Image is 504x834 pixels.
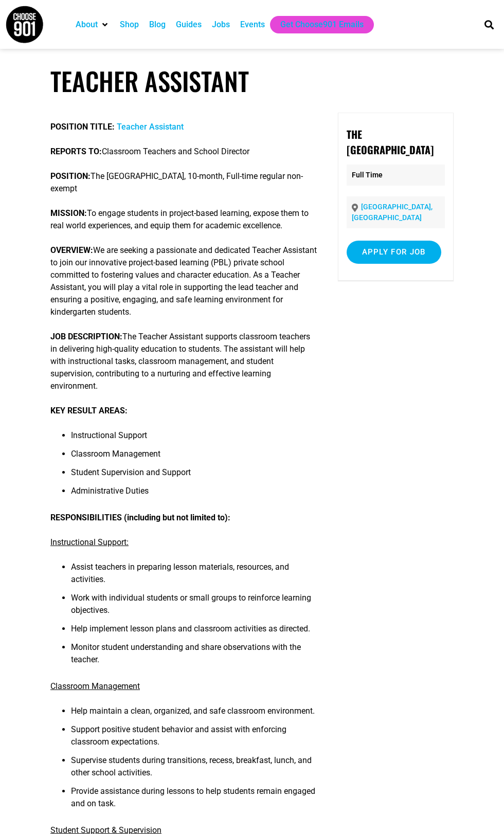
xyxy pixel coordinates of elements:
span: Classroom Management [50,681,140,691]
h1: Teacher Assistant [50,66,454,96]
li: Help implement lesson plans and classroom activities as directed. [71,623,317,641]
li: Support positive student behavior and assist with enforcing classroom expectations. [71,723,317,754]
li: Instructional Support [71,429,317,448]
strong: JOB DESCRIPTION: [50,332,122,341]
li: Administrative Duties [71,485,317,503]
p: To engage students in project-based learning, expose them to real world experiences, and equip th... [50,207,317,232]
a: Teacher Assistant [117,122,184,132]
li: Monitor student understanding and share observations with the teacher. [71,641,317,672]
a: Shop [120,19,139,31]
a: Guides [176,19,202,31]
li: Help maintain a clean, organized, and safe classroom environment. [71,705,317,723]
a: Jobs [212,19,230,31]
strong: KEY RESULT AREAS: [50,406,128,415]
p: The Teacher Assistant supports classroom teachers in delivering high-quality education to student... [50,331,317,392]
a: [GEOGRAPHIC_DATA], [GEOGRAPHIC_DATA] [352,203,433,222]
strong: OVERVIEW: [50,245,93,255]
p: We are seeking a passionate and dedicated Teacher Assistant to join our innovative project-based ... [50,244,317,318]
p: Classroom Teachers and School Director [50,146,317,158]
strong: REPORTS TO: [50,147,102,156]
strong: The [GEOGRAPHIC_DATA] [347,126,434,157]
strong: POSITION: [50,171,91,181]
a: Blog [149,19,166,31]
a: Events [240,19,265,31]
input: Apply for job [347,241,441,264]
li: Supervise students during transitions, recess, breakfast, lunch, and other school activities. [71,754,317,785]
strong: POSITION TITLE: [50,122,115,132]
strong: RESPONSIBILITIES (including but not limited to): [50,513,230,522]
div: Search [480,16,497,33]
li: Provide assistance during lessons to help students remain engaged and on task. [71,785,317,816]
p: Full Time [347,165,445,186]
div: About [70,16,115,33]
span: Instructional Support: [50,537,129,547]
li: Student Supervision and Support [71,466,317,485]
nav: Main nav [70,16,470,33]
strong: MISSION: [50,208,87,218]
p: The [GEOGRAPHIC_DATA], 10-month, Full-time regular non-exempt [50,170,317,195]
a: About [76,19,98,31]
li: Work with individual students or small groups to reinforce learning objectives. [71,592,317,623]
li: Assist teachers in preparing lesson materials, resources, and activities. [71,561,317,592]
li: Classroom Management [71,448,317,466]
a: Get Choose901 Emails [280,19,364,31]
